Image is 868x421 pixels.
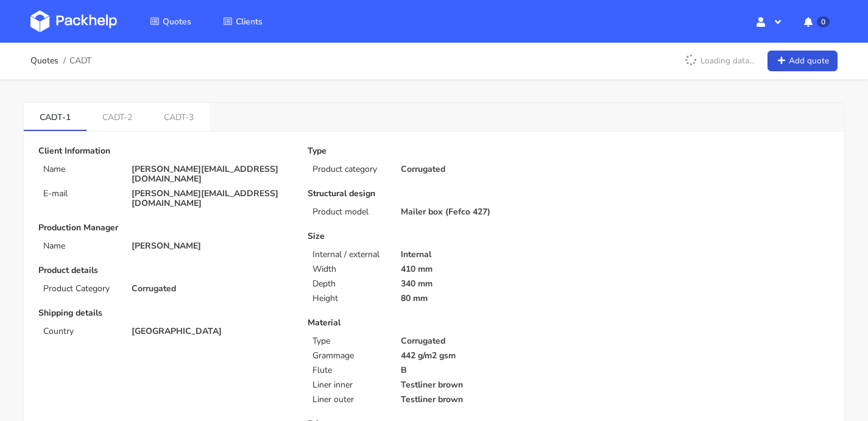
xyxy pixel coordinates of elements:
[30,10,117,32] img: Dashboard
[312,279,386,289] p: Depth
[679,51,761,71] p: Loading data...
[817,16,830,27] span: 0
[43,241,117,251] p: Name
[38,223,291,233] p: Production Manager
[401,336,560,346] p: Corrugated
[135,10,206,32] a: Quotes
[312,351,386,361] p: Grammage
[312,380,386,390] p: Liner inner
[312,336,386,346] p: Type
[401,207,560,217] p: Mailer box (Fefco 427)
[401,279,560,289] p: 340 mm
[312,165,386,174] p: Product category
[86,103,148,130] a: CADT-2
[401,264,560,274] p: 410 mm
[312,294,386,303] p: Height
[132,165,291,184] p: [PERSON_NAME][EMAIL_ADDRESS][DOMAIN_NAME]
[312,207,386,217] p: Product model
[767,51,838,72] a: Add quote
[69,56,91,66] span: CADT
[401,380,560,390] p: Testliner brown
[43,189,117,199] p: E-mail
[38,266,291,275] p: Product details
[148,103,210,130] a: CADT-3
[43,165,117,174] p: Name
[236,16,263,27] span: Clients
[208,10,277,32] a: Clients
[312,250,386,260] p: Internal / external
[38,308,291,318] p: Shipping details
[132,284,291,294] p: Corrugated
[132,189,291,208] p: [PERSON_NAME][EMAIL_ADDRESS][DOMAIN_NAME]
[24,103,86,130] a: CADT-1
[308,146,560,156] p: Type
[163,16,191,27] span: Quotes
[401,366,560,375] p: B
[132,327,291,336] p: [GEOGRAPHIC_DATA]
[794,10,838,32] button: 0
[312,264,386,274] p: Width
[401,294,560,303] p: 80 mm
[401,351,560,361] p: 442 g/m2 gsm
[401,395,560,405] p: Testliner brown
[401,165,560,174] p: Corrugated
[38,146,291,156] p: Client Information
[312,395,386,405] p: Liner outer
[30,56,58,66] a: Quotes
[43,327,117,336] p: Country
[312,366,386,375] p: Flute
[43,284,117,294] p: Product Category
[30,49,91,73] nav: breadcrumb
[308,318,560,328] p: Material
[308,189,560,199] p: Structural design
[401,250,560,260] p: Internal
[132,241,291,251] p: [PERSON_NAME]
[308,232,560,241] p: Size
